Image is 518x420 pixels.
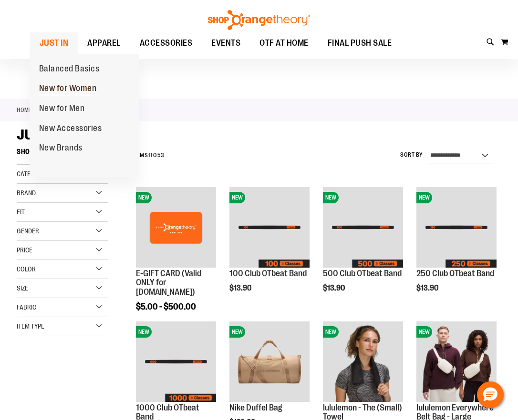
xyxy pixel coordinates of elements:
[136,269,201,297] a: E-GIFT CARD (Valid ONLY for [DOMAIN_NAME])
[323,326,339,338] span: NEW
[400,151,423,159] label: Sort By
[250,32,318,54] a: OTF AT HOME
[17,322,44,330] span: Item Type
[416,187,497,269] a: Image of 250 Club OTbeat BandNEW
[148,152,150,159] span: 1
[229,321,310,401] img: Nike Duffel Bag
[229,192,245,203] span: NEW
[30,119,112,139] a: New Accessories
[17,265,36,273] span: Color
[136,192,152,203] span: NEW
[132,148,165,163] h2: Items to
[17,227,39,235] span: Gender
[17,127,63,143] span: JUST IN
[416,284,440,292] span: $13.90
[130,32,202,54] a: ACCESSORIES
[323,192,339,203] span: NEW
[416,326,432,338] span: NEW
[318,182,408,312] div: product
[229,284,253,292] span: $13.90
[30,59,109,79] a: Balanced Basics
[40,32,69,54] span: JUST IN
[39,143,83,155] span: New Brands
[17,303,36,311] span: Fabric
[202,32,250,54] a: EVENTS
[17,284,28,292] span: Size
[17,246,32,254] span: Price
[17,189,36,197] span: Brand
[225,182,314,312] div: product
[323,321,403,403] a: lululemon - The (Small) TowelNEW
[136,187,216,267] img: E-GIFT CARD (Valid ONLY for ShopOrangetheory.com)
[136,321,216,401] img: Image of 1000 Club OTbeat Band
[229,187,310,269] a: Image of 100 Club OTbeat BandNEW
[30,99,94,119] a: New for Men
[78,32,130,54] a: APPAREL
[412,182,501,312] div: product
[477,381,504,408] button: Hello, have a question? Let’s chat.
[416,321,497,401] img: lululemon Everywhere Belt Bag - Large
[17,143,108,165] strong: Shopping Options
[229,321,310,403] a: Nike Duffel BagNEW
[136,187,216,269] a: E-GIFT CARD (Valid ONLY for ShopOrangetheory.com)NEW
[39,83,97,95] span: New for Women
[131,182,221,336] div: product
[30,79,106,99] a: New for Women
[229,269,307,278] a: 100 Club OTbeat Band
[30,32,78,54] a: JUST IN
[323,187,403,267] img: Image of 500 Club OTbeat Band
[229,403,282,412] a: Nike Duffel Bag
[30,138,92,158] a: New Brands
[229,326,245,338] span: NEW
[30,54,139,178] ul: JUST IN
[416,192,432,203] span: NEW
[416,321,497,403] a: lululemon Everywhere Belt Bag - LargeNEW
[323,187,403,269] a: Image of 500 Club OTbeat BandNEW
[140,32,193,54] span: ACCESSORIES
[39,103,85,115] span: New for Men
[323,321,403,401] img: lululemon - The (Small) Towel
[318,32,402,54] a: FINAL PUSH SALE
[136,302,196,311] span: $5.00 - $500.00
[211,32,240,54] span: EVENTS
[259,32,309,54] span: OTF AT HOME
[416,187,497,267] img: Image of 250 Club OTbeat Band
[323,284,346,292] span: $13.90
[136,321,216,403] a: Image of 1000 Club OTbeat BandNEW
[87,32,121,54] span: APPAREL
[323,269,402,278] a: 500 Club OTbeat Band
[416,269,494,278] a: 250 Club OTbeat Band
[17,106,32,114] a: Home
[39,64,100,76] span: Balanced Basics
[17,208,25,216] span: Fit
[207,10,311,30] img: Shop Orangetheory
[39,123,102,135] span: New Accessories
[157,152,165,159] span: 53
[17,170,46,178] span: Category
[136,326,152,338] span: NEW
[328,32,392,54] span: FINAL PUSH SALE
[229,187,310,267] img: Image of 100 Club OTbeat Band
